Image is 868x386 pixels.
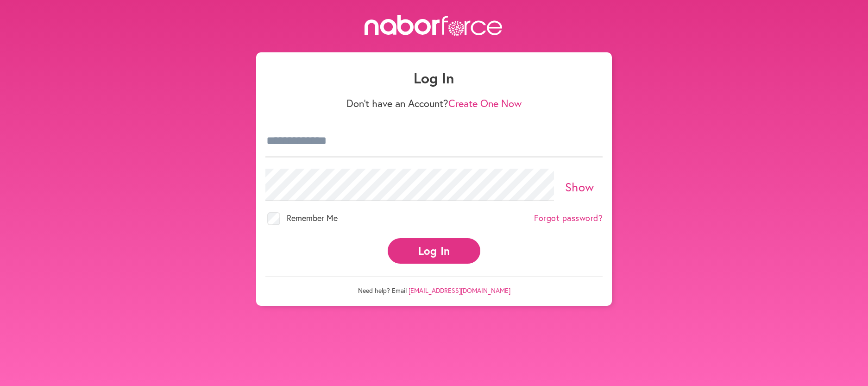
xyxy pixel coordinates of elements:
p: Need help? Email [265,276,603,295]
a: Show [565,179,594,195]
a: Forgot password? [534,213,603,223]
a: Create One Now [448,96,522,110]
h1: Log In [265,69,603,87]
a: [EMAIL_ADDRESS][DOMAIN_NAME] [409,286,510,295]
span: Remember Me [287,212,338,223]
button: Log In [388,238,480,264]
p: Don't have an Account? [265,97,603,109]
